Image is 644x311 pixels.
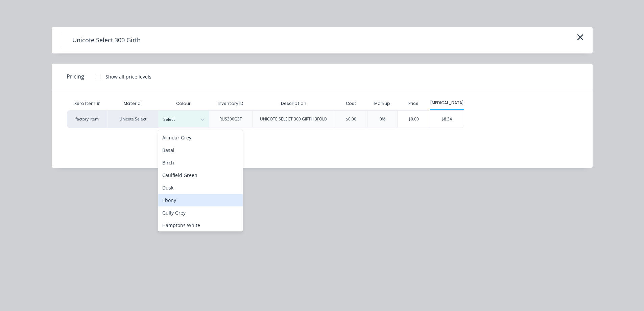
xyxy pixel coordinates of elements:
h4: Unicote Select 300 Girth [62,34,151,47]
div: Show all price levels [105,73,151,80]
div: Inventory ID [212,95,249,112]
div: Markup [367,97,397,110]
div: Caulfield Green [158,169,243,181]
div: Armour Grey [158,131,243,144]
div: $0.00 [398,111,430,128]
span: Pricing [67,72,84,81]
div: Basal [158,144,243,156]
div: $0.00 [346,116,356,122]
div: [MEDICAL_DATA] [430,100,464,106]
div: factory_item [67,110,108,128]
div: Gully Grey [158,206,243,219]
div: Description [276,95,312,112]
div: Cost [335,97,367,110]
div: 0% [380,116,385,122]
div: Price [397,97,430,110]
div: Colour [158,97,209,110]
div: $8.34 [430,111,464,128]
div: Hamptons White [158,219,243,231]
div: Unicote Select [108,110,158,128]
div: Ebony [158,194,243,206]
div: RUS300G3F [219,116,242,122]
div: Material [108,97,158,110]
div: Dusk [158,181,243,194]
div: Xero Item # [67,97,108,110]
div: Birch [158,156,243,169]
div: UNICOTE SELECT 300 GIRTH 3FOLD [260,116,327,122]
